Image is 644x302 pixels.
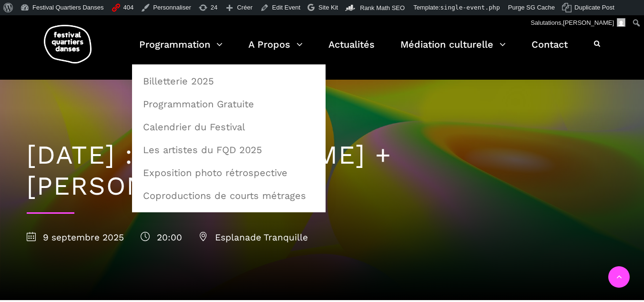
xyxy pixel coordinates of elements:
[199,232,308,243] span: Esplanade Tranquille
[248,36,303,64] a: A Propos
[563,19,614,26] span: [PERSON_NAME]
[137,70,320,92] a: Billetterie 2025
[137,162,320,184] a: Exposition photo rétrospective
[440,4,500,11] span: single-event.php
[27,140,618,202] h1: [DATE] : [PERSON_NAME] + [PERSON_NAME]
[44,25,92,63] img: logo-fqd-med
[527,15,629,31] a: Salutations,
[328,36,375,64] a: Actualités
[137,93,320,115] a: Programmation Gratuite
[532,36,568,64] a: Contact
[137,139,320,161] a: Les artistes du FQD 2025
[137,185,320,207] a: Coproductions de courts métrages
[318,4,338,11] span: Site Kit
[360,4,405,11] span: Rank Math SEO
[400,36,506,64] a: Médiation culturelle
[27,232,124,243] span: 9 septembre 2025
[139,36,223,64] a: Programmation
[137,116,320,138] a: Calendrier du Festival
[141,232,182,243] span: 20:00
